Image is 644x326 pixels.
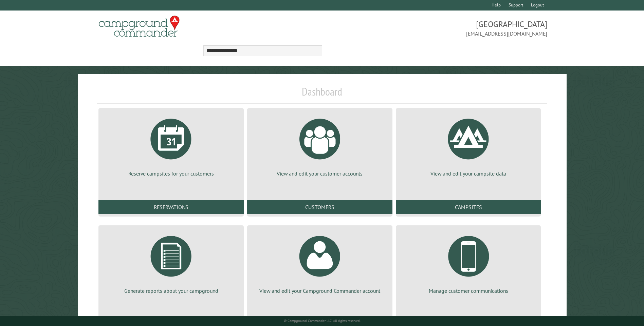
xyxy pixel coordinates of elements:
[404,114,533,177] a: View and edit your campsite data
[404,170,533,177] p: View and edit your campsite data
[97,13,182,40] img: Campground Commander
[322,19,547,38] span: [GEOGRAPHIC_DATA] [EMAIL_ADDRESS][DOMAIN_NAME]
[98,200,244,214] a: Reservations
[97,85,547,104] h1: Dashboard
[404,287,533,294] p: Manage customer communications
[107,114,236,177] a: Reserve campsites for your customers
[107,170,236,177] p: Reserve campsites for your customers
[107,287,236,294] p: Generate reports about your campground
[247,200,392,214] a: Customers
[107,231,236,294] a: Generate reports about your campground
[255,114,384,177] a: View and edit your customer accounts
[255,170,384,177] p: View and edit your customer accounts
[255,287,384,294] p: View and edit your Campground Commander account
[404,231,533,294] a: Manage customer communications
[284,319,361,323] small: © Campground Commander LLC. All rights reserved.
[396,200,541,214] a: Campsites
[255,231,384,294] a: View and edit your Campground Commander account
